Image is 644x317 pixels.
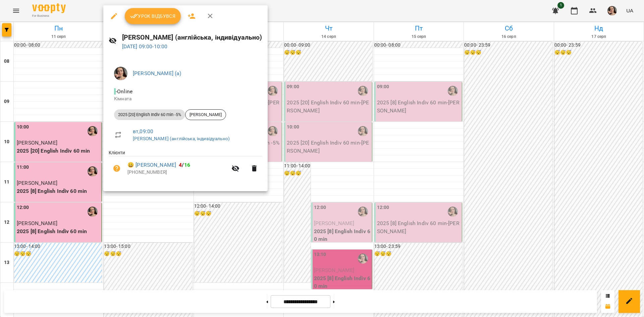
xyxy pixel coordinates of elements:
[130,12,176,20] span: Урок відбувся
[185,112,226,118] span: [PERSON_NAME]
[109,149,262,183] ul: Клієнти
[185,109,226,120] div: [PERSON_NAME]
[114,88,134,95] span: - Online
[179,162,182,168] span: 4
[114,112,185,118] span: 2025 [20] English Indiv 60 min -5%
[133,128,153,135] a: вт , 09:00
[127,169,227,176] p: [PHONE_NUMBER]
[179,162,190,168] b: /
[125,8,181,24] button: Урок відбувся
[127,161,176,169] a: 😀 [PERSON_NAME]
[109,160,125,176] button: Візит ще не сплачено. Додати оплату?
[184,162,190,168] span: 16
[133,136,230,141] a: [PERSON_NAME] (англійська, індивідуально)
[133,70,181,76] a: [PERSON_NAME] (а)
[114,67,127,80] img: aaa0aa5797c5ce11638e7aad685b53dd.jpeg
[114,96,257,102] p: Кімната
[122,32,262,43] h6: [PERSON_NAME] (англійська, індивідуально)
[122,43,168,50] a: [DATE] 09:00-10:00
